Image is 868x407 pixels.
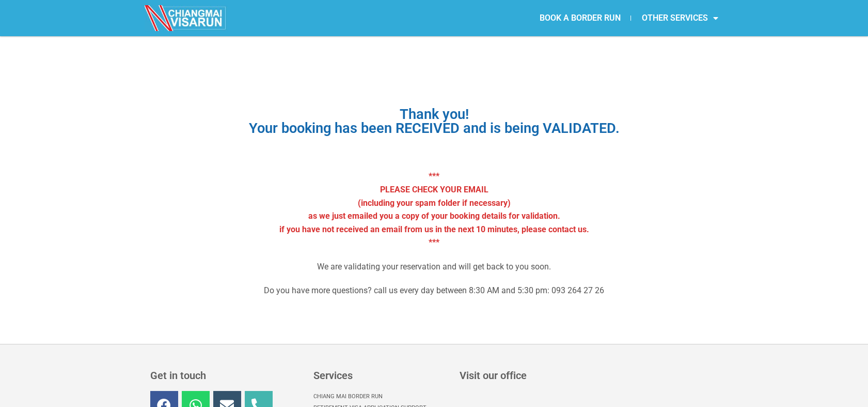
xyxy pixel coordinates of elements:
p: We are validating your reservation and will get back to you soon. [168,260,700,274]
h3: Visit our office [460,370,716,381]
a: Chiang Mai Border Run [313,391,449,402]
h3: Services [313,370,449,381]
nav: Menu [434,6,728,30]
a: BOOK A BORDER RUN [529,6,630,30]
h3: Get in touch [150,370,303,381]
p: Do you have more questions? call us every day between 8:30 AM and 5:30 pm: 093 264 27 26 [168,284,700,297]
strong: as we just emailed you a copy of your booking details for validation. if you have not received an... [279,211,589,247]
a: OTHER SERVICES [631,6,728,30]
h1: Thank you! Your booking has been RECEIVED and is being VALIDATED. [168,108,700,135]
strong: *** PLEASE CHECK YOUR EMAIL (including your spam folder if necessary) [358,171,511,207]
